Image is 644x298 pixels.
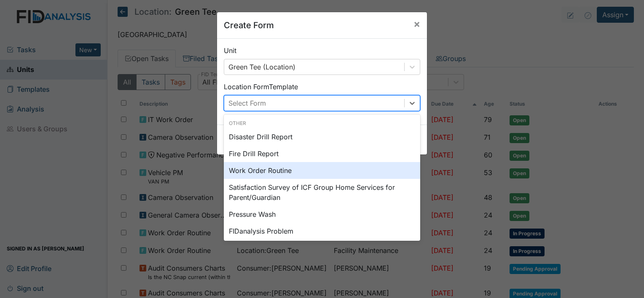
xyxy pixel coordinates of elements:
span: × [413,18,420,30]
div: FIDanalysis Problem [224,223,420,239]
h5: Create Form [224,19,274,32]
div: Fire Drill Report [224,145,420,162]
button: Close [407,12,427,36]
div: Other [224,120,420,127]
div: Select Form [228,98,266,108]
div: Green Tee (Location) [228,62,295,72]
div: Pressure Wash [224,206,420,223]
label: Unit [224,45,236,56]
div: Work Order Routine [224,162,420,179]
div: Satisfaction Survey of ICF Group Home Services for Parent/Guardian [224,179,420,206]
div: HVAC PM [224,239,420,256]
div: Disaster Drill Report [224,128,420,145]
label: Location Form Template [224,82,298,92]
